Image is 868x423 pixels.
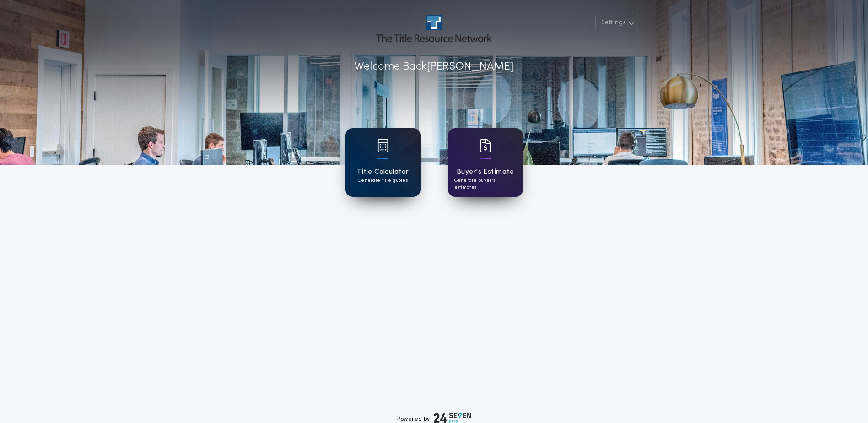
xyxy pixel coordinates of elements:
img: account-logo [376,15,491,42]
img: card icon [377,139,388,152]
p: Generate buyer's estimates [454,177,517,191]
a: card iconBuyer's EstimateGenerate buyer's estimates [448,128,523,197]
p: Welcome Back [PERSON_NAME] [354,59,514,75]
img: card icon [480,139,491,152]
button: Settings [595,15,638,31]
a: card iconTitle CalculatorGenerate title quotes [345,128,421,197]
h1: Title Calculator [356,167,409,177]
h1: Buyer's Estimate [457,167,514,177]
p: Generate title quotes [358,177,408,184]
